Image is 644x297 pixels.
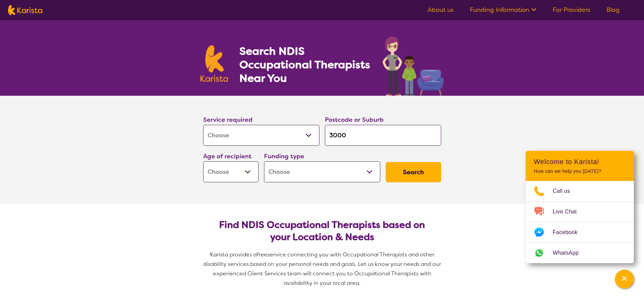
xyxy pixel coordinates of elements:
[470,6,536,14] a: Funding Information
[553,186,578,196] span: Call us
[257,251,267,258] span: free
[534,168,626,174] p: How can we help you [DATE]?
[325,125,441,146] input: Type
[203,116,253,124] label: Service required
[203,251,443,287] span: service connecting you with Occupational Therapists and other disability services based on your p...
[209,219,436,243] h2: Find NDIS Occupational Therapists based on your Location & Needs
[606,6,620,14] a: Blog
[210,251,257,258] span: Karista provides a
[386,162,441,182] button: Search
[264,152,304,160] label: Funding type
[203,152,252,160] label: Age of recipient
[428,6,454,14] a: About us
[526,181,634,263] ul: Choose channel
[553,227,586,237] span: Facebook
[200,45,228,82] img: Karista logo
[8,5,42,15] img: Karista logo
[615,270,634,289] button: Channel Menu
[383,37,444,96] img: occupational-therapy
[553,248,587,258] span: WhatsApp
[239,44,371,85] h1: Search NDIS Occupational Therapists Near You
[553,6,590,14] a: For Providers
[526,243,634,263] a: Web link opens in a new tab.
[534,158,626,166] h2: Welcome to Karista!
[526,151,634,263] div: Channel Menu
[553,207,585,217] span: Live Chat
[325,116,384,124] label: Postcode or Suburb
